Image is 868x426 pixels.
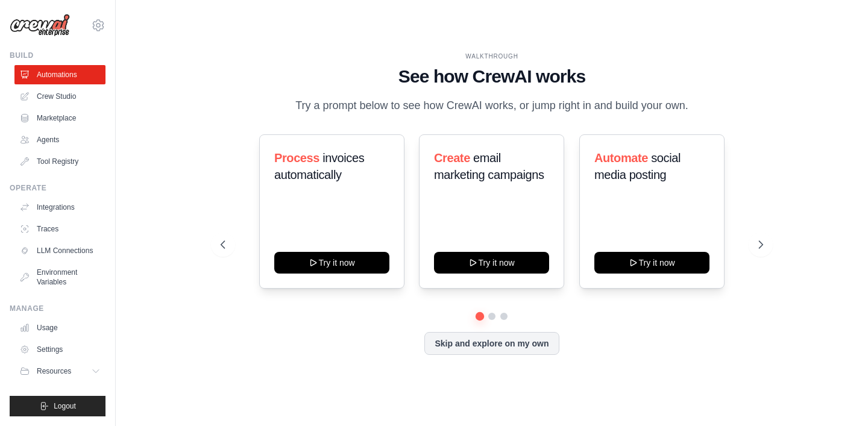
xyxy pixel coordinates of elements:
[14,198,105,217] a: Integrations
[424,332,559,355] button: Skip and explore on my own
[14,340,105,359] a: Settings
[594,151,648,164] span: Automate
[10,396,105,416] button: Logout
[274,151,319,164] span: Process
[37,366,71,376] span: Resources
[14,318,105,337] a: Usage
[10,304,105,313] div: Manage
[10,51,105,60] div: Build
[10,14,70,37] img: Logo
[14,108,105,128] a: Marketplace
[54,401,76,411] span: Logout
[14,87,105,106] a: Crew Studio
[14,241,105,260] a: LLM Connections
[10,183,105,193] div: Operate
[274,252,389,274] button: Try it now
[14,152,105,171] a: Tool Registry
[221,66,763,87] h1: See how CrewAI works
[14,130,105,149] a: Agents
[594,252,709,274] button: Try it now
[14,362,105,381] button: Resources
[14,219,105,239] a: Traces
[14,263,105,292] a: Environment Variables
[274,151,364,181] span: invoices automatically
[221,52,763,61] div: WALKTHROUGH
[434,151,544,181] span: email marketing campaigns
[434,151,470,164] span: Create
[594,151,681,181] span: social media posting
[289,97,694,114] p: Try a prompt below to see how CrewAI works, or jump right in and build your own.
[14,65,105,84] a: Automations
[434,252,549,274] button: Try it now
